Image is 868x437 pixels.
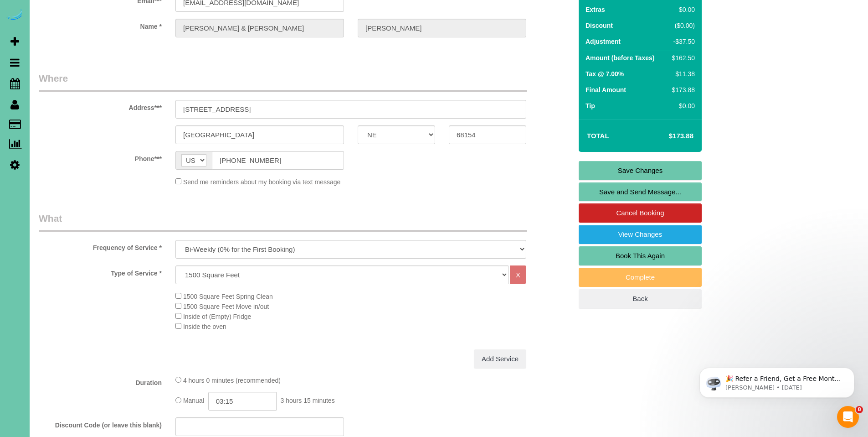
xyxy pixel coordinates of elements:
[586,101,595,110] label: Tip
[183,313,251,320] span: Inside of (Empty) Fridge
[183,293,273,300] span: 1500 Square Feet Spring Clean
[668,37,695,46] div: -$37.50
[587,132,609,140] strong: Total
[586,53,654,62] label: Amount (before Taxes)
[281,397,335,405] span: 3 hours 15 minutes
[39,72,527,92] legend: Where
[32,240,169,252] label: Frequency of Service *
[579,161,702,180] a: Save Changes
[856,406,863,413] span: 8
[183,303,269,310] span: 1500 Square Feet Move in/out
[579,289,702,308] a: Back
[668,69,695,78] div: $11.38
[183,377,281,384] span: 4 hours 0 minutes (recommended)
[579,203,702,223] a: Cancel Booking
[183,323,226,330] span: Inside the oven
[586,85,626,94] label: Final Amount
[837,406,859,428] iframe: Intercom live chat
[579,246,702,265] a: Book This Again
[668,5,695,14] div: $0.00
[668,85,695,94] div: $173.88
[668,53,695,62] div: $162.50
[686,349,868,412] iframe: Intercom notifications message
[586,21,613,30] label: Discount
[586,69,624,78] label: Tax @ 7.00%
[474,349,526,369] a: Add Service
[32,375,169,387] label: Duration
[5,9,24,22] img: Automaid Logo
[668,101,695,110] div: $0.00
[183,178,341,186] span: Send me reminders about my booking via text message
[32,265,169,278] label: Type of Service *
[642,132,693,140] h4: $173.88
[668,21,695,30] div: ($0.00)
[586,5,605,14] label: Extras
[586,37,621,46] label: Adjustment
[579,225,702,244] a: View Changes
[183,397,204,405] span: Manual
[579,182,702,202] a: Save and Send Message...
[32,19,169,31] label: Name *
[32,417,169,430] label: Discount Code (or leave this blank)
[39,212,527,232] legend: What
